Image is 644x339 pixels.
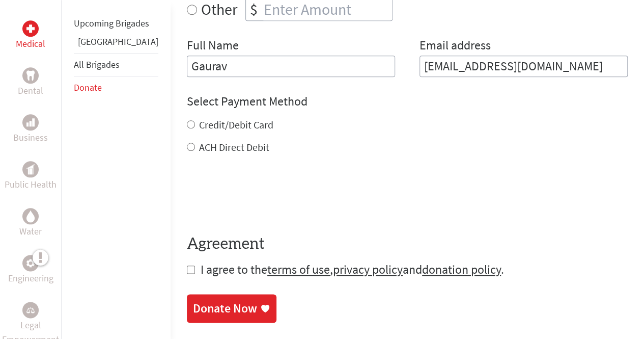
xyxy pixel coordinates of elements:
[26,118,35,126] img: Business
[199,118,273,131] label: Credit/Debit Card
[26,210,35,222] img: Water
[22,67,39,84] div: Dental
[26,164,35,174] img: Public Health
[187,56,395,77] input: Enter Full Name
[74,53,158,76] li: All Brigades
[18,84,43,98] p: Dental
[26,307,35,313] img: Legal Empowerment
[187,93,628,110] h4: Select Payment Method
[22,302,39,318] div: Legal Empowerment
[199,141,269,153] label: ACH Direct Debit
[5,161,57,192] a: Public HealthPublic Health
[13,131,48,145] p: Business
[22,114,39,131] div: Business
[74,82,102,93] a: Donate
[74,17,149,29] a: Upcoming Brigades
[18,67,43,98] a: DentalDental
[22,20,39,37] div: Medical
[333,262,403,277] a: privacy policy
[78,36,158,47] a: [GEOGRAPHIC_DATA]
[74,59,120,70] a: All Brigades
[74,12,158,35] li: Upcoming Brigades
[267,262,330,277] a: terms of use
[26,259,35,267] img: Engineering
[187,175,342,215] iframe: reCAPTCHA
[422,262,501,277] a: donation policy
[16,20,45,51] a: MedicalMedical
[22,161,39,177] div: Public Health
[187,294,276,323] a: Donate Now
[74,76,158,99] li: Donate
[26,24,35,33] img: Medical
[13,114,48,145] a: BusinessBusiness
[22,255,39,271] div: Engineering
[8,255,53,285] a: EngineeringEngineering
[187,37,239,56] label: Full Name
[74,35,158,53] li: Belize
[187,235,628,253] h4: Agreement
[19,208,42,239] a: WaterWater
[419,56,628,77] input: Your Email
[16,37,45,51] p: Medical
[5,177,57,192] p: Public Health
[19,224,42,239] p: Water
[419,37,491,56] label: Email address
[8,271,53,285] p: Engineering
[26,70,35,80] img: Dental
[22,208,39,224] div: Water
[193,300,257,317] div: Donate Now
[201,262,504,277] span: I agree to the , and .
